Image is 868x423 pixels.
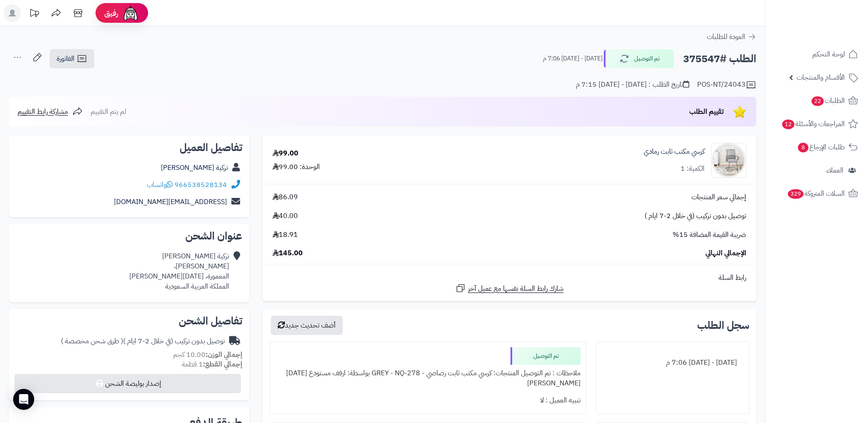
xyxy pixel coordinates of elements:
[771,90,863,111] a: الطلبات22
[91,106,126,117] span: لم يتم التقييم
[182,359,242,370] small: 1 قطعة
[691,192,746,202] span: إجمالي سعر المنتجات
[797,141,845,153] span: طلبات الإرجاع
[104,8,118,18] span: رفيق
[680,164,705,174] div: الكمية: 1
[203,359,242,370] strong: إجمالي القطع:
[205,349,242,360] strong: إجمالي الوزن:
[697,320,749,331] h3: سجل الطلب
[510,347,581,365] div: تم التوصيل
[811,95,845,107] span: الطلبات
[797,71,845,84] span: الأقسام والمنتجات
[771,137,863,158] a: طلبات الإرجاع8
[273,230,298,240] span: 18.91
[266,273,753,283] div: رابط السلة
[61,336,123,346] span: ( طرق شحن مخصصة )
[455,283,563,294] a: شارك رابط السلة نفسها مع عميل آخر
[273,192,298,202] span: 86.09
[275,365,581,392] div: ملاحظات : تم التوصيل المنتجات: كرسي مكتب ثابت رصاصي - GREY - NQ-278 بواسطة: ارفف مستودع [DATE][PE...
[273,148,298,159] div: 99.00
[173,349,242,360] small: 10.00 كجم
[771,113,863,134] a: المراجعات والأسئلة12
[468,284,563,294] span: شارك رابط السلة نفسها مع عميل آخر
[271,316,343,335] button: أضف تحديث جديد
[14,374,241,393] button: إصدار بوليصة الشحن
[707,32,756,42] a: العودة للطلبات
[673,230,746,240] span: ضريبة القيمة المضافة 15%
[812,48,845,60] span: لوحة التحكم
[273,248,303,258] span: 145.00
[705,248,746,258] span: الإجمالي النهائي
[771,44,863,65] a: لوحة التحكم
[771,160,863,181] a: العملاء
[782,120,794,129] span: 12
[689,106,724,117] span: تقييم الطلب
[798,143,808,152] span: 8
[712,143,746,178] img: 1750581797-1-90x90.jpg
[16,142,242,153] h2: تفاصيل العميل
[697,80,756,90] div: POS-NT/24043
[16,316,242,326] h2: تفاصيل الشحن
[273,162,320,172] div: الوحدة: 99.00
[147,180,173,190] a: واتساب
[787,187,845,200] span: السلات المتروكة
[275,392,581,409] div: تنبيه العميل : لا
[811,96,824,106] span: 22
[61,336,225,346] div: توصيل بدون تركيب (في خلال 2-7 ايام )
[602,354,744,371] div: [DATE] - [DATE] 7:06 م
[114,197,227,207] a: [EMAIL_ADDRESS][DOMAIN_NAME]
[129,251,229,291] div: تركية [PERSON_NAME] [PERSON_NAME]، المعمورة، [DATE][PERSON_NAME] المملكة العربية السعودية
[543,54,602,63] small: [DATE] - [DATE] 7:06 م
[683,50,756,68] h2: الطلب #375547
[174,180,227,190] a: 966538528134
[16,231,242,241] h2: عنوان الشحن
[826,164,843,176] span: العملاء
[18,106,83,117] a: مشاركة رابط التقييم
[644,147,705,157] a: كرسي مكتب ثابت رمادي
[50,49,94,68] a: الفاتورة
[771,183,863,204] a: السلات المتروكة329
[788,189,804,199] span: 329
[604,49,674,68] button: تم التوصيل
[645,211,746,221] span: توصيل بدون تركيب (في خلال 2-7 ايام )
[122,4,139,22] img: ai-face.png
[23,4,45,24] a: تحديثات المنصة
[707,32,745,42] span: العودة للطلبات
[13,389,34,410] div: Open Intercom Messenger
[57,53,74,64] span: الفاتورة
[273,211,298,221] span: 40.00
[781,118,845,130] span: المراجعات والأسئلة
[576,80,689,90] div: تاريخ الطلب : [DATE] - [DATE] 7:15 م
[18,106,68,117] span: مشاركة رابط التقييم
[161,162,228,173] a: تركية [PERSON_NAME]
